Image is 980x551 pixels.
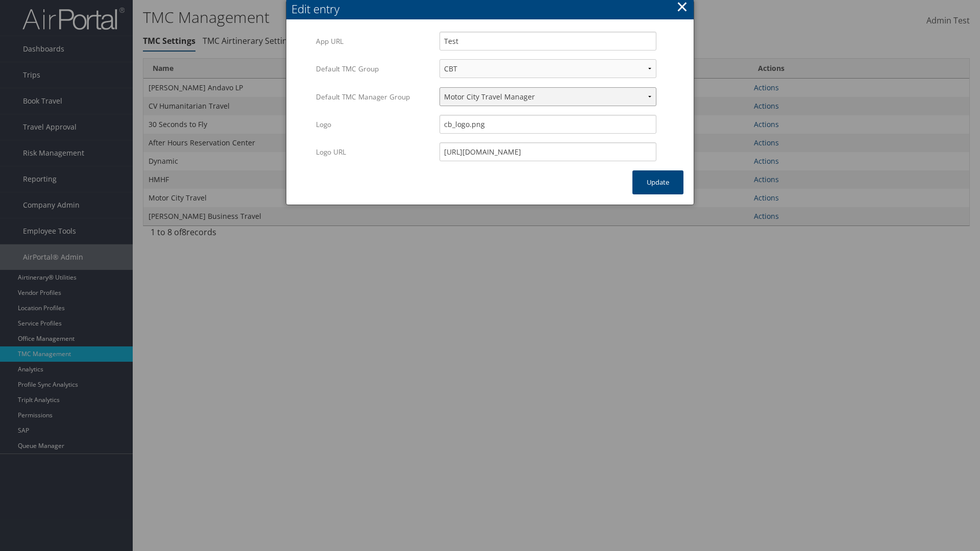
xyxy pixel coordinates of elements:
[316,32,432,51] label: App URL
[316,115,432,134] label: Logo
[291,1,694,17] div: Edit entry
[632,170,683,194] button: Update
[316,142,432,162] label: Logo URL
[316,59,432,79] label: Default TMC Group
[316,87,432,107] label: Default TMC Manager Group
